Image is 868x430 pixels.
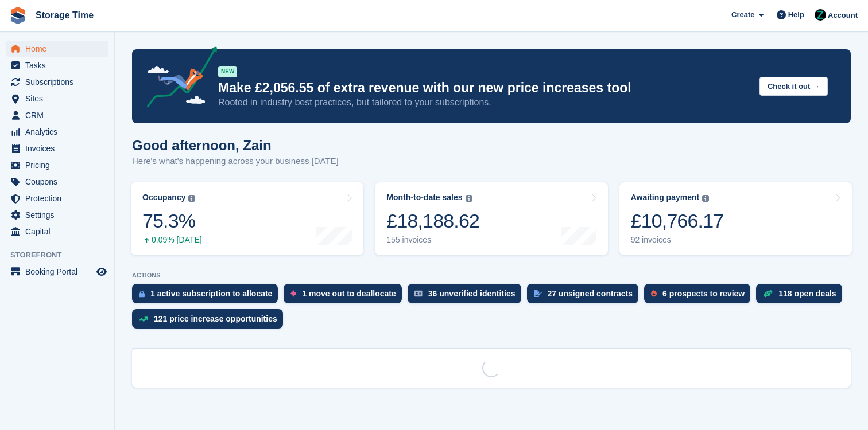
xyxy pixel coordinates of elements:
[150,289,272,298] div: 1 active subscription to allocate
[25,157,94,173] span: Pricing
[218,96,750,109] p: Rooted in industry best practices, but tailored to your subscriptions.
[6,190,108,206] a: menu
[548,289,633,298] div: 27 unsigned contracts
[25,74,94,90] span: Subscriptions
[25,174,94,190] span: Coupons
[132,284,284,309] a: 1 active subscription to allocate
[25,57,94,73] span: Tasks
[284,284,407,309] a: 1 move out to deallocate
[302,289,396,298] div: 1 move out to deallocate
[142,193,185,202] div: Occupancy
[631,193,700,202] div: Awaiting payment
[731,9,754,21] span: Create
[132,155,339,168] p: Here's what's happening across your business [DATE]
[788,9,804,21] span: Help
[375,182,607,255] a: Month-to-date sales £18,188.62 155 invoices
[6,264,108,280] a: menu
[25,91,94,107] span: Sites
[6,57,108,73] a: menu
[131,182,363,255] a: Occupancy 75.3% 0.09% [DATE]
[386,235,479,245] div: 155 invoices
[25,264,94,280] span: Booking Portal
[25,190,94,206] span: Protection
[631,209,724,233] div: £10,766.17
[25,124,94,140] span: Analytics
[132,272,851,279] p: ACTIONS
[132,138,339,153] h1: Good afternoon, Zain
[139,316,148,322] img: price_increase_opportunities-93ffe204e8149a01c8c9dc8f82e8f89637d9d84a8eef4429ea346261dce0b2c0.svg
[6,157,108,173] a: menu
[756,284,847,309] a: 118 open deals
[778,289,836,298] div: 118 open deals
[154,314,277,323] div: 121 price increase opportunities
[386,193,462,202] div: Month-to-date sales
[6,74,108,90] a: menu
[137,46,218,112] img: price-adjustments-announcement-icon-8257ccfd72463d97f412b2fc003d46551f7dbcb40ab6d574587a9cd5c0d94...
[815,9,826,21] img: Zain Sarwar
[644,284,756,309] a: 6 prospects to review
[9,7,26,24] img: stora-icon-8386f47178a22dfd0bd8f6a31ec36ba5ce8667c1dd55bd0f319d3a0aa187defe.svg
[6,140,108,157] a: menu
[466,195,472,202] img: icon-info-grey-7440780725fd019a000dd9b08b2336e03edf1995a4989e88bcd33f0948082b44.svg
[651,290,657,297] img: prospect-51fa495bee0391a8d652442698ab0144808aea92771e9ea1ae160a38d050c398.svg
[759,77,828,96] button: Check it out →
[25,224,94,240] span: Capital
[25,140,94,157] span: Invoices
[763,290,773,298] img: deal-1b604bf984904fb50ccaf53a9ad4b4a5d6e5aea283cecdc64d6e3604feb123c2.svg
[290,290,296,297] img: move_outs_to_deallocate_icon-f764333ba52eb49d3ac5e1228854f67142a1ed5810a6f6cc68b1a99e826820c5.svg
[662,289,745,298] div: 6 prospects to review
[408,284,527,309] a: 36 unverified identities
[6,207,108,223] a: menu
[414,290,423,297] img: verify_identity-adf6edd0f0f0b5bbfe63781bf79b02c33cf7c696d77639b501bdc392416b5a36.svg
[527,284,645,309] a: 27 unsigned contracts
[428,289,516,298] div: 36 unverified identities
[139,290,145,298] img: active_subscription_to_allocate_icon-d502201f5373d7db506a760aba3b589e785aa758c864c3986d89f69b8ff3...
[132,309,289,334] a: 121 price increase opportunities
[95,265,108,279] a: Preview store
[25,107,94,123] span: CRM
[31,6,98,25] a: Storage Time
[25,207,94,223] span: Settings
[534,290,542,297] img: contract_signature_icon-13c848040528278c33f63329250d36e43548de30e8caae1d1a13099fd9432cc5.svg
[828,10,858,21] span: Account
[386,209,479,233] div: £18,188.62
[6,224,108,240] a: menu
[218,80,750,96] p: Make £2,056.55 of extra revenue with our new price increases tool
[6,124,108,140] a: menu
[619,182,852,255] a: Awaiting payment £10,766.17 92 invoices
[6,41,108,57] a: menu
[6,107,108,123] a: menu
[6,174,108,190] a: menu
[6,91,108,107] a: menu
[218,66,237,77] div: NEW
[142,209,202,233] div: 75.3%
[10,249,114,261] span: Storefront
[142,235,202,245] div: 0.09% [DATE]
[631,235,724,245] div: 92 invoices
[188,195,195,202] img: icon-info-grey-7440780725fd019a000dd9b08b2336e03edf1995a4989e88bcd33f0948082b44.svg
[702,195,709,202] img: icon-info-grey-7440780725fd019a000dd9b08b2336e03edf1995a4989e88bcd33f0948082b44.svg
[25,41,94,57] span: Home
